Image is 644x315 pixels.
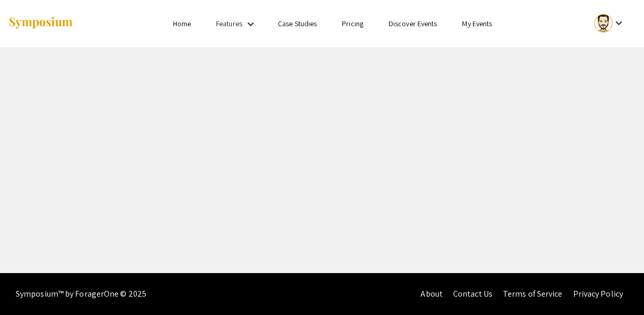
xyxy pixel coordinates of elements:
a: About [421,288,443,299]
a: Terms of Service [503,288,563,299]
mat-icon: Expand account dropdown [613,17,625,29]
a: Privacy Policy [573,288,623,299]
iframe: Chat [599,268,636,307]
a: Pricing [342,19,363,28]
div: Symposium™ by ForagerOne © 2025 [16,273,146,315]
a: Case Studies [278,19,317,28]
button: Expand account dropdown [583,12,636,35]
mat-icon: Expand Features list [244,18,257,30]
a: Discover Events [389,19,437,28]
a: Contact Us [453,288,492,299]
img: Symposium by ForagerOne [8,16,73,30]
a: Home [173,19,191,28]
a: My Events [462,19,492,28]
a: Features [216,19,242,28]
